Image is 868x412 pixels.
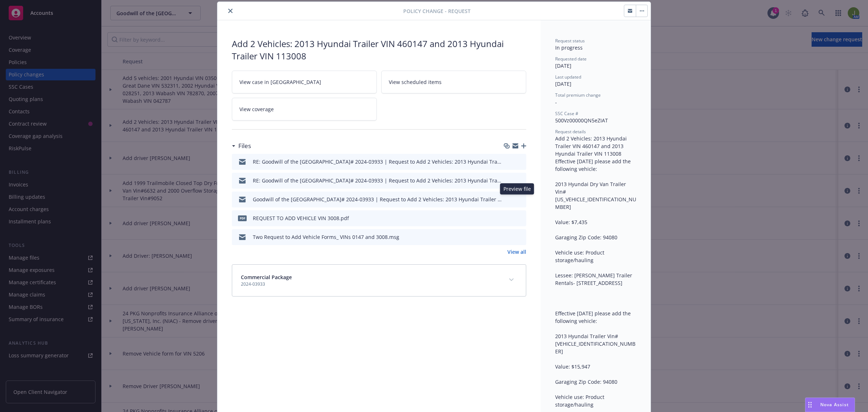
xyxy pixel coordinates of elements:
[555,110,578,117] span: SSC Case #
[403,7,471,15] span: Policy change - Request
[805,398,814,412] div: Drag to move
[505,177,511,184] button: download file
[820,402,849,408] span: Nova Assist
[555,99,557,106] span: -
[253,158,502,165] div: RE: Goodwill of the [GEOGRAPHIC_DATA]# 2024-03933 | Request to Add 2 Vehicles: 2013 Hyundai Trail...
[239,105,274,113] span: View coverage
[241,273,292,281] span: Commercial Package
[238,215,247,221] span: pdf
[555,38,585,44] span: Request status
[238,141,251,151] h3: Files
[517,196,523,203] button: preview file
[555,62,571,69] span: [DATE]
[239,78,321,86] span: View case in [GEOGRAPHIC_DATA]
[517,158,523,165] button: preview file
[232,71,377,93] a: View case in [GEOGRAPHIC_DATA]
[507,248,526,256] a: View all
[555,44,583,51] span: In progress
[517,214,523,222] button: preview file
[253,196,502,203] div: Goodwill of the [GEOGRAPHIC_DATA]# 2024-03933 | Request to Add 2 Vehicles: 2013 Hyundai Trailer V...
[506,274,517,286] button: expand content
[555,129,586,135] span: Request details
[555,56,587,62] span: Requested date
[505,158,511,165] button: download file
[517,177,523,184] button: preview file
[381,71,526,93] a: View scheduled items
[232,141,251,151] div: Files
[505,214,511,222] button: download file
[500,183,534,194] div: Preview file
[232,98,377,121] a: View coverage
[226,7,235,15] button: close
[555,80,571,87] span: [DATE]
[232,265,526,296] div: Commercial Package2024-03933expand content
[555,92,601,98] span: Total premium change
[555,117,608,124] span: 500Vz00000QN5eZIAT
[253,214,349,222] div: REQUEST TO ADD VEHICLE VIN 3008.pdf
[232,38,526,62] div: Add 2 Vehicles: 2013 Hyundai Trailer VIN 460147 and 2013 Hyundai Trailer VIN 113008
[241,281,292,287] span: 2024-03933
[505,233,511,241] button: download file
[389,78,442,86] span: View scheduled items
[505,196,511,203] button: download file
[253,233,399,241] div: Two Request to Add Vehicle Forms_ VINs 0147 and 3008.msg
[253,177,502,184] div: RE: Goodwill of the [GEOGRAPHIC_DATA]# 2024-03933 | Request to Add 2 Vehicles: 2013 Hyundai Trail...
[517,233,523,241] button: preview file
[805,398,855,412] button: Nova Assist
[555,74,581,80] span: Last updated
